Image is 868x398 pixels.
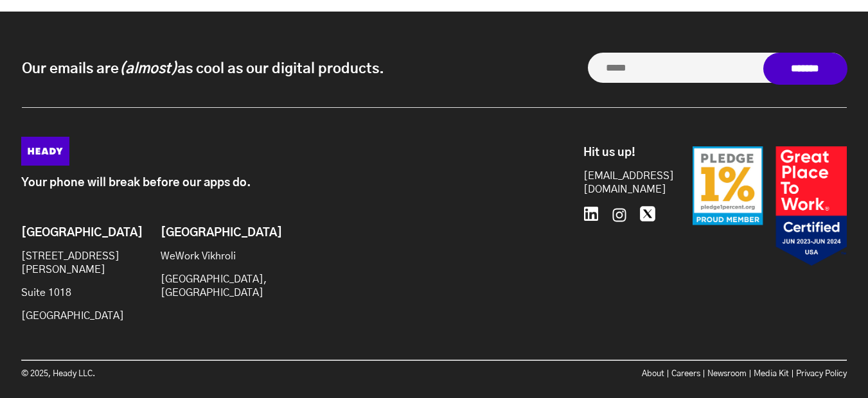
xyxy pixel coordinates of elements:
p: [GEOGRAPHIC_DATA] [21,309,125,323]
h6: Hit us up! [583,146,660,160]
p: [STREET_ADDRESS][PERSON_NAME] [21,250,125,277]
a: About [642,370,664,378]
img: Badges-24 [693,146,847,266]
p: © 2025, Heady LLC. [21,367,434,381]
a: Privacy Policy [796,370,847,378]
a: [EMAIL_ADDRESS][DOMAIN_NAME] [583,169,660,196]
p: Our emails are as cool as our digital products. [22,59,384,78]
h6: [GEOGRAPHIC_DATA] [21,227,125,241]
p: Suite 1018 [21,286,125,300]
img: Heady_Logo_Web-01 (1) [21,137,69,166]
p: Your phone will break before our apps do. [21,177,526,190]
a: Media Kit [754,370,789,378]
h6: [GEOGRAPHIC_DATA] [161,227,265,241]
a: Careers [671,370,700,378]
a: Newsroom [707,370,747,378]
i: (almost) [119,62,177,76]
p: WeWork Vikhroli [161,250,265,263]
p: [GEOGRAPHIC_DATA], [GEOGRAPHIC_DATA] [161,273,265,300]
